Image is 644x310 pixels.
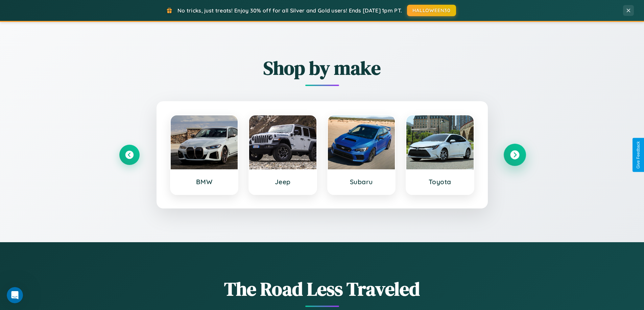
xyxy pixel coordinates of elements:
div: Give Feedback [636,141,641,169]
h3: Toyota [413,178,467,186]
h3: BMW [177,178,231,186]
iframe: Intercom live chat [7,287,23,303]
h2: Shop by make [119,55,525,81]
h3: Jeep [256,178,310,186]
h1: The Road Less Traveled [119,276,525,302]
button: HALLOWEEN30 [407,5,456,16]
h3: Subaru [335,178,388,186]
span: No tricks, just treats! Enjoy 30% off for all Silver and Gold users! Ends [DATE] 1pm PT. [177,7,402,14]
